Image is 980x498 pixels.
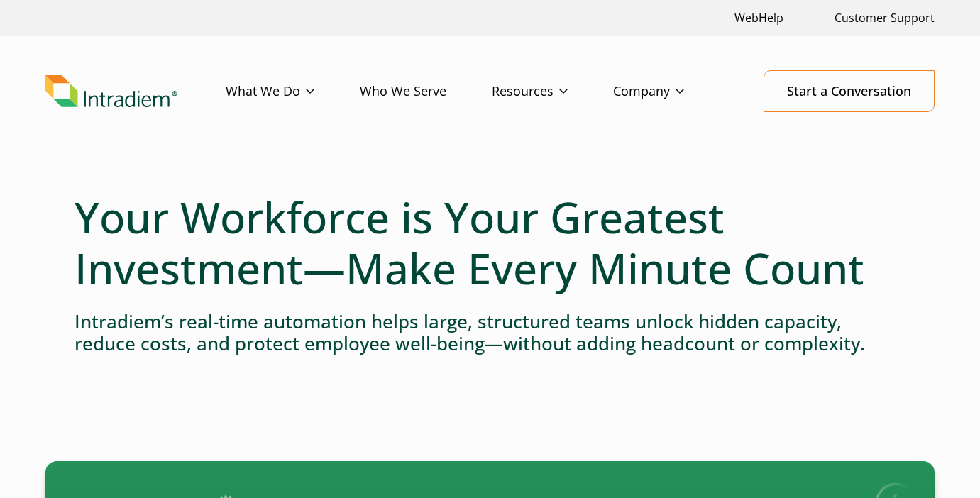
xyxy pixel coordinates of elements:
a: Customer Support [829,3,940,33]
a: Link to homepage of Intradiem [45,75,226,108]
a: Start a Conversation [764,70,935,112]
h1: Your Workforce is Your Greatest Investment—Make Every Minute Count [75,192,905,294]
a: What We Do [226,71,360,112]
img: Intradiem [45,75,177,108]
a: Link opens in a new window [729,3,789,33]
h4: Intradiem’s real-time automation helps large, structured teams unlock hidden capacity, reduce cos... [75,311,905,355]
a: Who We Serve [360,71,492,112]
a: Company [613,71,730,112]
a: Resources [492,71,613,112]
